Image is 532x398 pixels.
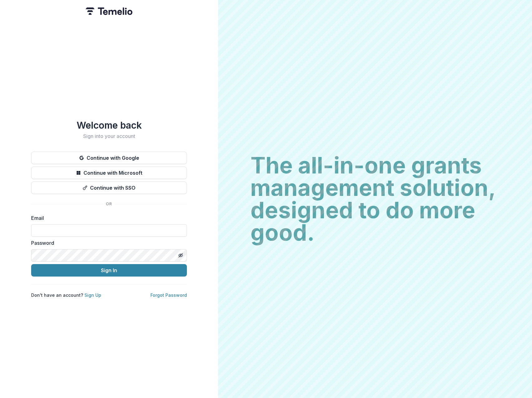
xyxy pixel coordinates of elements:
button: Continue with SSO [31,182,187,194]
h1: Welcome back [31,120,187,131]
h2: Sign into your account [31,133,187,139]
button: Continue with Google [31,152,187,164]
button: Continue with Microsoft [31,167,187,179]
a: Sign Up [84,292,101,298]
label: Password [31,239,183,247]
a: Forgot Password [150,292,187,298]
button: Toggle password visibility [176,250,186,260]
p: Don't have an account? [31,292,101,298]
img: Temelio [86,7,132,15]
label: Email [31,214,183,222]
button: Sign In [31,264,187,277]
